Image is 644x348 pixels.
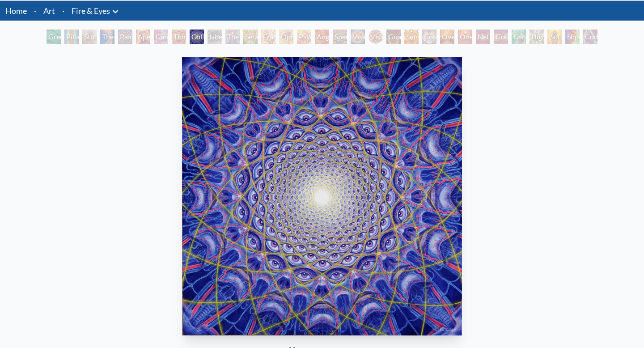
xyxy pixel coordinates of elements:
div: Cosmic Elf [422,30,436,44]
div: Cuddle [583,30,597,44]
li: · [30,1,40,21]
div: Spectral Lotus [333,30,347,44]
img: Collective-Vision-1995-Alex-Grey-watermarked.jpg [182,57,462,335]
a: Fire & Eyes [72,4,110,17]
div: Guardian of Infinite Vision [386,30,401,44]
div: Rainbow Eye Ripple [118,30,132,44]
div: Shpongled [565,30,580,44]
div: Aperture [136,30,150,44]
div: Green Hand [47,30,61,44]
div: Fractal Eyes [261,30,275,44]
div: Vision Crystal [351,30,365,44]
div: Vision Crystal Tondo [369,30,383,44]
li: · [59,1,68,21]
div: Godself [494,30,508,44]
div: Net of Being [476,30,490,44]
div: Third Eye Tears of Joy [172,30,186,44]
div: Collective Vision [190,30,204,44]
div: Angel Skin [315,30,329,44]
div: Psychomicrograph of a Fractal Paisley Cherub Feather Tip [297,30,311,44]
div: The Seer [225,30,240,44]
a: Art [43,4,55,17]
div: Ophanic Eyelash [279,30,293,44]
div: Study for the Great Turn [82,30,97,44]
div: Sol Invictus [547,30,562,44]
div: Cannabis Sutra [154,30,168,44]
div: One [458,30,472,44]
div: Liberation Through Seeing [208,30,222,44]
div: The Torch [100,30,114,44]
a: Home [5,6,27,16]
div: Pillar of Awareness [64,30,79,44]
div: Higher Vision [530,30,544,44]
div: Sunyata [404,30,419,44]
div: Cannafist [512,30,526,44]
div: Seraphic Transport Docking on the Third Eye [243,30,258,44]
div: Oversoul [440,30,454,44]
